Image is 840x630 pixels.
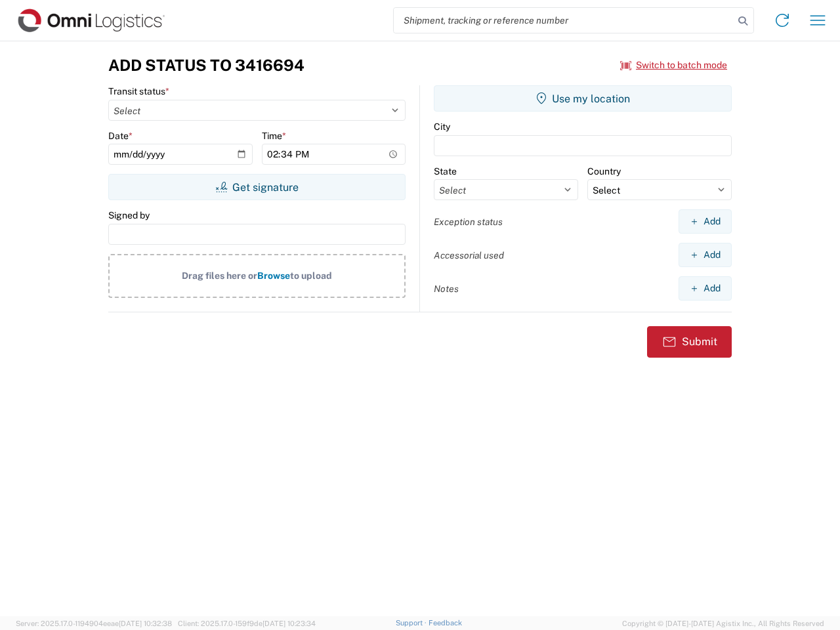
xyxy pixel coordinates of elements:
[434,85,732,112] button: Use my location
[679,276,732,301] button: Add
[396,619,429,627] a: Support
[394,8,734,33] input: Shipment, tracking or reference number
[434,121,450,133] label: City
[108,209,150,221] label: Signed by
[16,619,172,627] span: Server: 2025.17.0-1194904eeae
[108,130,133,142] label: Date
[182,270,257,281] span: Drag files here or
[622,618,824,629] span: Copyright © [DATE]-[DATE] Agistix Inc., All Rights Reserved
[647,326,732,358] button: Submit
[434,249,504,261] label: Accessorial used
[108,85,169,97] label: Transit status
[262,619,316,627] span: [DATE] 10:23:34
[108,56,304,75] h3: Add Status to 3416694
[178,619,316,627] span: Client: 2025.17.0-159f9de
[434,216,503,228] label: Exception status
[119,619,172,627] span: [DATE] 10:32:38
[679,209,732,234] button: Add
[679,243,732,267] button: Add
[429,619,462,627] a: Feedback
[108,174,406,200] button: Get signature
[290,270,332,281] span: to upload
[587,165,621,177] label: Country
[620,54,727,76] button: Switch to batch mode
[257,270,290,281] span: Browse
[262,130,286,142] label: Time
[434,165,457,177] label: State
[434,283,459,295] label: Notes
